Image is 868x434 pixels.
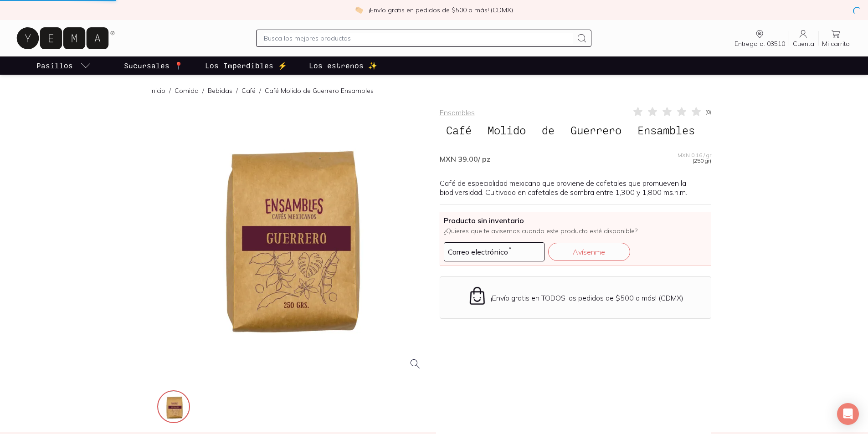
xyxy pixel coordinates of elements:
[564,122,628,139] span: Guerrero
[122,56,185,75] a: Sucursales 📍
[307,56,379,75] a: Los estrenos ✨
[232,86,241,95] span: /
[440,154,490,163] span: MXN 39.00 / pz
[36,60,73,71] p: Pasillos
[265,86,374,95] p: Café Molido de Guerrero Ensambles
[444,216,707,225] span: Producto sin inventario
[678,153,711,158] span: MXN 0.16 / gr
[548,243,630,261] button: Avísenme
[199,86,208,95] span: /
[124,60,183,71] p: Sucursales 📍
[208,87,232,95] a: Bebidas
[205,60,287,71] p: Los Imperdibles ⚡️
[789,29,818,48] a: Cuenta
[264,33,573,44] input: Busca los mejores productos
[158,391,191,424] img: guerrero-2_df991bbd-029f-46f0-b55d-b6a17c289a9d=fwebp-q70-w256
[481,122,532,139] span: Molido
[203,56,289,75] a: Los Imperdibles ⚡️
[440,108,475,117] a: Ensambles
[369,5,513,15] p: ¡Envío gratis en pedidos de $500 o más! (CDMX)
[241,87,256,95] a: Café
[165,86,175,95] span: /
[467,286,487,306] img: Envío
[444,227,707,235] p: ¿Quieres que te avisemos cuando este producto esté disponible?
[631,122,701,139] span: Ensambles
[175,87,199,95] a: Comida
[491,293,683,302] p: ¡Envío gratis en TODOS los pedidos de $500 o más! (CDMX)
[837,403,859,425] div: Open Intercom Messenger
[355,6,363,14] img: check
[440,122,478,139] span: Café
[256,86,265,95] span: /
[535,122,561,139] span: de
[793,40,814,48] span: Cuenta
[731,29,789,48] a: Entrega a: 03510
[822,40,850,48] span: Mi carrito
[818,29,853,48] a: Mi carrito
[35,56,93,75] a: pasillo-todos-link
[150,87,165,95] a: Inicio
[440,179,711,197] p: Café de especialidad mexicano que proviene de cafetales que promueven la biodiversidad. Cultivado...
[693,158,711,163] span: (250 gr)
[734,40,785,48] span: Entrega a: 03510
[705,109,711,115] span: ( 0 )
[309,60,377,71] p: Los estrenos ✨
